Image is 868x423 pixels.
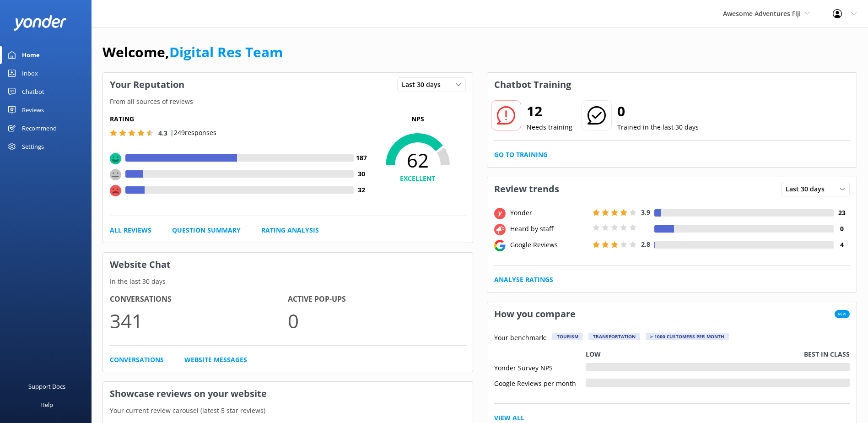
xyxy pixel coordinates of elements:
span: Awesome Adventures Fiji [723,9,801,18]
div: Yonder Survey NPS [494,363,586,371]
span: 3.9 [641,208,650,217]
div: Support Docs [28,377,65,396]
p: Needs training [527,122,572,132]
div: Yonder [508,208,590,218]
p: 0 [288,305,466,336]
span: 4.3 [158,129,167,137]
h4: 32 [354,185,370,195]
span: Last 30 days [786,184,830,194]
div: Inbox [22,64,38,82]
p: Your benchmark: [494,333,547,344]
h4: 30 [354,169,370,179]
h4: EXCELLENT [370,174,466,184]
div: Reviews [22,101,44,119]
a: View All [494,413,524,423]
a: Digital Res Team [169,43,283,61]
span: 62 [370,149,466,172]
span: New [835,310,850,318]
div: Settings [22,137,44,156]
h3: Website Chat [103,253,473,277]
h4: 23 [834,208,850,218]
span: Last 30 days [402,80,446,90]
h1: Welcome, [102,41,283,63]
a: Website Messages [184,355,247,365]
div: Transportation [588,333,640,340]
h5: Rating [110,114,370,124]
h2: 12 [527,100,572,122]
p: NPS [370,114,466,124]
div: Google Reviews [508,240,590,250]
h3: Review trends [487,177,566,201]
a: Analyse Ratings [494,275,553,285]
p: | 249 responses [170,128,216,138]
a: Rating Analysis [261,225,319,235]
h3: Chatbot Training [487,73,578,97]
a: Go to Training [494,150,548,160]
p: 341 [110,305,288,336]
div: Tourism [552,333,583,340]
h4: 187 [354,153,370,163]
p: Your current review carousel (latest 5 star reviews) [103,406,473,416]
div: Recommend [22,119,57,137]
a: Conversations [110,355,164,365]
img: yonder-white-logo.png [14,15,66,30]
div: Heard by staff [508,224,590,234]
a: All Reviews [110,225,151,235]
span: 2.8 [641,240,650,249]
h3: Showcase reviews on your website [103,382,473,406]
h3: Your Reputation [103,73,191,97]
h4: 4 [834,240,850,250]
div: Chatbot [22,82,44,101]
p: Best in class [804,349,850,359]
div: > 1000 customers per month [646,333,729,340]
h4: 0 [834,224,850,234]
h3: How you compare [487,302,582,326]
div: Help [40,396,53,414]
h2: 0 [617,100,699,122]
div: Google Reviews per month [494,379,586,387]
h4: Active Pop-ups [288,293,466,305]
p: Trained in the last 30 days [617,122,699,132]
h4: Conversations [110,293,288,305]
p: From all sources of reviews [103,97,473,107]
div: Home [22,46,40,64]
p: Low [586,349,601,359]
a: Question Summary [172,225,241,235]
p: In the last 30 days [103,277,473,287]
